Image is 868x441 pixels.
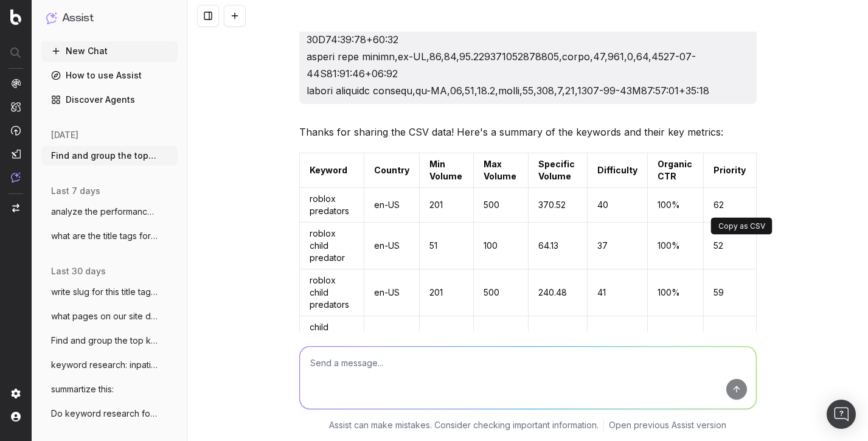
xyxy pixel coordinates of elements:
[648,153,704,187] td: Organic CTR
[41,404,178,423] button: Do keyword research for a lawsuit invest
[474,222,528,269] td: 100
[588,153,648,187] td: Difficulty
[528,316,587,363] td: 10.54
[41,41,178,61] button: New Chat
[648,222,704,269] td: 100%
[11,149,21,159] img: Studio
[51,206,158,218] span: analyze the performance of our page on s
[718,221,765,231] p: Copy as CSV
[41,226,178,246] button: what are the title tags for pages dealin
[51,335,158,347] span: Find and group the top keywords for sta
[51,230,158,242] span: what are the title tags for pages dealin
[51,408,158,420] span: Do keyword research for a lawsuit invest
[474,187,528,222] td: 500
[528,153,587,187] td: Specific Volume
[41,66,178,85] a: How to use Assist
[704,187,756,222] td: 62
[329,419,599,431] p: Assist can make mistakes. Consider checking important information.
[41,380,178,399] button: summartize this:
[588,222,648,269] td: 37
[299,123,757,141] p: Thanks for sharing the CSV data! Here's a summary of the keywords and their key metrics:
[41,90,178,109] a: Discover Agents
[420,187,474,222] td: 201
[51,265,106,277] span: last 30 days
[364,153,420,187] td: Country
[51,383,114,395] span: summartize this:
[51,286,158,298] span: write slug for this title tag: Starwood
[299,153,364,187] td: Keyword
[474,269,528,316] td: 500
[704,222,756,269] td: 52
[364,222,420,269] td: en-US
[41,355,178,375] button: keyword research: inpatient rehab
[11,78,21,88] img: Analytics
[827,400,856,429] div: Open Intercom Messenger
[10,9,21,25] img: Botify logo
[11,125,21,136] img: Activation
[62,10,94,27] h1: Assist
[704,316,756,363] td: 42
[420,222,474,269] td: 51
[528,222,587,269] td: 64.13
[704,153,756,187] td: Priority
[46,10,173,27] button: Assist
[51,185,100,197] span: last 7 days
[528,187,587,222] td: 370.52
[648,316,704,363] td: 100%
[474,316,528,363] td: 10
[11,172,21,182] img: Assist
[420,316,474,363] td: 0
[41,307,178,326] button: what pages on our site deal with shift d
[51,150,158,162] span: Find and group the top keywords for [PERSON_NAME]
[648,269,704,316] td: 100%
[12,204,19,212] img: Switch project
[51,310,158,322] span: what pages on our site deal with shift d
[41,282,178,302] button: write slug for this title tag: Starwood
[420,269,474,316] td: 201
[11,412,21,422] img: My account
[46,12,57,24] img: Assist
[51,359,158,371] span: keyword research: inpatient rehab
[528,269,587,316] td: 240.48
[299,269,364,316] td: roblox child predators
[364,187,420,222] td: en-US
[364,269,420,316] td: en-US
[364,316,420,363] td: en-US
[299,222,364,269] td: roblox child predator
[588,316,648,363] td: 36
[299,187,364,222] td: roblox predators
[299,316,364,363] td: child predators on roblox
[420,153,474,187] td: Min Volume
[11,389,21,398] img: Setting
[41,202,178,221] button: analyze the performance of our page on s
[609,419,726,431] a: Open previous Assist version
[11,102,21,112] img: Intelligence
[51,129,78,141] span: [DATE]
[588,187,648,222] td: 40
[588,269,648,316] td: 41
[41,146,178,165] button: Find and group the top keywords for [PERSON_NAME]
[648,187,704,222] td: 100%
[704,269,756,316] td: 59
[41,331,178,350] button: Find and group the top keywords for sta
[474,153,528,187] td: Max Volume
